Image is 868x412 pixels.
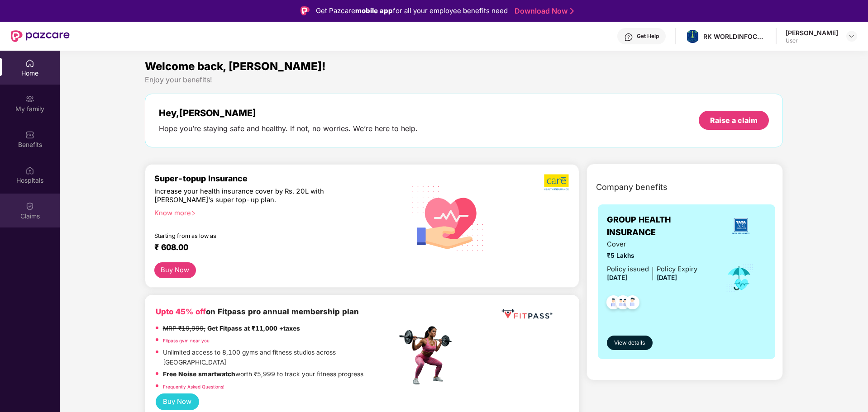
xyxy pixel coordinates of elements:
[154,209,391,215] div: Know more
[163,348,396,367] p: Unlimited access to 8,100 gyms and fitness studios across [GEOGRAPHIC_DATA]
[154,242,388,253] div: ₹ 608.00
[154,187,358,205] div: Increase your health insurance cover by Rs. 20L with [PERSON_NAME]’s super top-up plan.
[596,181,668,194] span: Company benefits
[145,60,326,73] span: Welcome back, [PERSON_NAME]!
[621,293,644,315] img: svg+xml;base64,PHN2ZyB4bWxucz0iaHR0cDovL3d3dy53My5vcmcvMjAwMC9zdmciIHdpZHRoPSI0OC45NDMiIGhlaWdodD...
[848,33,855,40] img: svg+xml;base64,PHN2ZyBpZD0iRHJvcGRvd24tMzJ4MzIiIHhtbG5zPSJodHRwOi8vd3d3LnczLm9yZy8yMDAwL3N2ZyIgd2...
[607,274,627,281] span: [DATE]
[159,108,418,118] div: Hey, [PERSON_NAME]
[163,338,210,343] a: Fitpass gym near you
[786,28,838,37] div: [PERSON_NAME]
[686,30,699,43] img: whatsapp%20image%202024-01-05%20at%2011.24.52%20am.jpeg
[25,202,34,211] img: svg+xml;base64,PHN2ZyBpZD0iQ2xhaW0iIHhtbG5zPSJodHRwOi8vd3d3LnczLm9yZy8yMDAwL3N2ZyIgd2lkdGg9IjIwIi...
[300,6,310,15] img: Logo
[207,325,300,332] strong: Get Fitpass at ₹11,000 +taxes
[703,32,767,41] div: RK WORLDINFOCOM PRIVATE LIMITED
[544,174,570,191] img: b5dec4f62d2307b9de63beb79f102df3.png
[607,336,653,350] button: View details
[725,263,754,293] img: icon
[163,384,224,389] a: Frequently Asked Questions!
[25,95,34,104] img: svg+xml;base64,PHN2ZyB3aWR0aD0iMjAiIGhlaWdodD0iMjAiIHZpZXdCb3g9IjAgMCAyMCAyMCIgZmlsbD0ibm9uZSIgeG...
[612,293,634,315] img: svg+xml;base64,PHN2ZyB4bWxucz0iaHR0cDovL3d3dy53My5vcmcvMjAwMC9zdmciIHdpZHRoPSI0OC45MTUiIGhlaWdodD...
[602,293,625,315] img: svg+xml;base64,PHN2ZyB4bWxucz0iaHR0cDovL3d3dy53My5vcmcvMjAwMC9zdmciIHdpZHRoPSI0OC45NDMiIGhlaWdodD...
[729,214,753,238] img: insurerLogo
[154,174,397,183] div: Super-topup Insurance
[154,262,196,278] button: Buy Now
[657,264,697,275] div: Policy Expiry
[570,6,574,16] img: Stroke
[355,6,393,15] strong: mobile app
[786,37,838,44] div: User
[657,274,677,281] span: [DATE]
[156,307,206,316] b: Upto 45% off
[163,370,235,378] strong: Free Noise smartwatch
[607,251,697,261] span: ₹5 Lakhs
[316,5,508,16] div: Get Pazcare for all your employee benefits need
[607,239,697,250] span: Cover
[405,174,491,262] img: svg+xml;base64,PHN2ZyB4bWxucz0iaHR0cDovL3d3dy53My5vcmcvMjAwMC9zdmciIHhtbG5zOnhsaW5rPSJodHRwOi8vd3...
[191,211,196,216] span: right
[145,75,783,85] div: Enjoy your benefits!
[25,166,34,175] img: svg+xml;base64,PHN2ZyBpZD0iSG9zcGl0YWxzIiB4bWxucz0iaHR0cDovL3d3dy53My5vcmcvMjAwMC9zdmciIHdpZHRoPS...
[515,6,571,16] a: Download Now
[607,264,649,275] div: Policy issued
[156,393,199,410] button: Buy Now
[500,306,554,322] img: fppp.png
[396,324,460,387] img: fpp.png
[156,307,359,316] b: on Fitpass pro annual membership plan
[159,124,418,133] div: Hope you’re staying safe and healthy. If not, no worries. We’re here to help.
[624,33,633,42] img: svg+xml;base64,PHN2ZyBpZD0iSGVscC0zMngzMiIgeG1sbnM9Imh0dHA6Ly93d3cudzMub3JnLzIwMDAvc3ZnIiB3aWR0aD...
[710,115,758,125] div: Raise a claim
[163,325,205,332] del: MRP ₹19,999,
[11,30,70,42] img: New Pazcare Logo
[163,369,363,379] p: worth ₹5,999 to track your fitness progress
[637,33,659,40] div: Get Help
[25,130,34,139] img: svg+xml;base64,PHN2ZyBpZD0iQmVuZWZpdHMiIHhtbG5zPSJodHRwOi8vd3d3LnczLm9yZy8yMDAwL3N2ZyIgd2lkdGg9Ij...
[154,232,358,239] div: Starting from as low as
[614,339,645,347] span: View details
[25,59,34,68] img: svg+xml;base64,PHN2ZyBpZD0iSG9tZSIgeG1sbnM9Imh0dHA6Ly93d3cudzMub3JnLzIwMDAvc3ZnIiB3aWR0aD0iMjAiIG...
[607,213,715,239] span: GROUP HEALTH INSURANCE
